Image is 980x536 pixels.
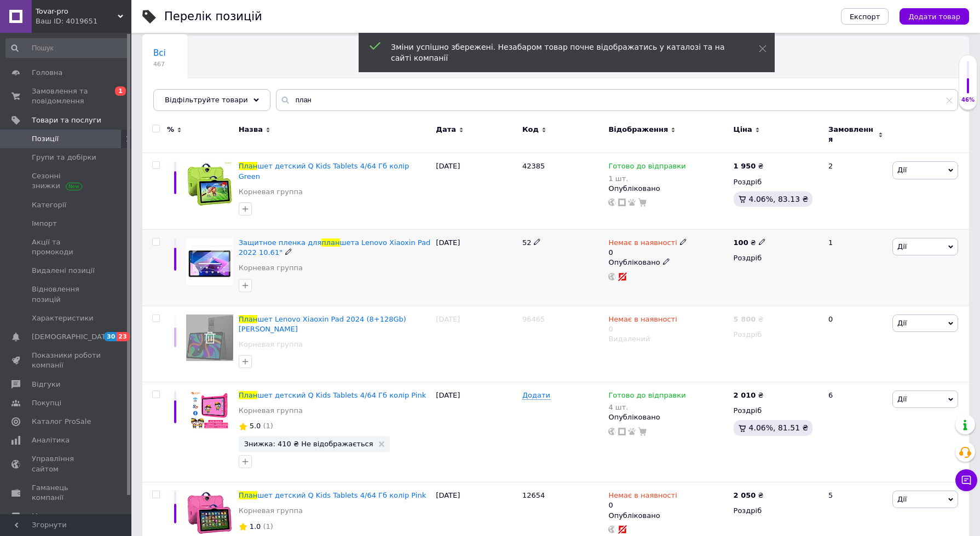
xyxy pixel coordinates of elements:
span: 4.06%, 83.13 ₴ [749,195,809,203]
div: 1 [822,229,890,306]
div: Опубліковано [608,184,728,194]
span: Дії [897,242,907,250]
a: Планшет детский Q Kids Tablets 4/64 Гб колір Pink [239,491,426,499]
img: Планшет детский Q Kids Tablets 4/64 Гб колір Green [186,161,233,207]
span: Замовлення та повідомлення [32,86,101,106]
div: Роздріб [734,506,819,516]
span: Немає в наявності [608,491,677,503]
img: Планшет детский Q Kids Tablets 4/64 Гб колір Pink [186,491,233,535]
span: Головна [32,68,62,78]
a: Корневая группа [239,263,303,273]
span: [DEMOGRAPHIC_DATA] [32,332,113,342]
span: Імпорт [32,219,57,229]
span: Групи та добірки [32,153,96,162]
div: 0 [608,314,677,334]
span: Каталог ProSale [32,417,91,427]
a: Корневая группа [239,340,303,349]
span: Всі [153,48,166,58]
div: 0 [608,491,677,510]
span: 12654 [522,491,545,499]
a: Корневая группа [239,187,303,197]
span: Відновлення позицій [32,284,101,304]
span: Позиції [32,134,59,144]
span: 4.06%, 81.51 ₴ [749,423,809,432]
span: план [321,238,339,247]
span: 23 [117,332,129,341]
span: % [167,125,174,135]
div: 46% [959,96,977,104]
span: Дії [897,495,907,503]
span: Товари та послуги [32,115,101,125]
div: Видалений [608,334,728,344]
div: Роздріб [734,253,819,263]
span: Акції та промокоди [32,237,101,257]
span: Немає в наявності [608,238,677,250]
span: Дії [897,166,907,174]
div: Опубліковано [608,412,728,422]
span: Замовлення [828,125,875,144]
span: Аналітика [32,435,70,445]
span: Защитное пленка для [239,238,322,247]
span: Гаманець компанії [32,483,101,503]
b: 100 [734,238,748,247]
span: Видалені позиції [32,266,95,276]
div: Роздріб [734,177,819,187]
b: 2 010 [734,391,756,399]
div: [DATE] [433,229,520,306]
span: Сезонні знижки [32,171,101,191]
span: Готово до відправки [608,162,685,173]
span: Дата [436,125,456,135]
span: Маркет [32,511,60,521]
span: шет Lenovo Xiaoxin Pad 2024 (8+128Gb) [PERSON_NAME] [239,315,406,333]
span: Експорт [850,13,880,21]
span: План [239,391,258,399]
span: Характеристики [32,313,94,323]
span: Відображення [608,125,668,135]
div: Роздріб [734,330,819,340]
input: Пошук по назві позиції, артикулу і пошуковим запитам [276,89,958,111]
b: 2 050 [734,491,756,499]
div: ₴ [734,491,764,500]
div: Перелік позицій [164,11,262,22]
span: (1) [263,422,273,430]
span: 30 [104,332,117,341]
div: Опубліковано [608,511,728,521]
div: Ваш ID: 4019651 [36,16,131,26]
span: Управління сайтом [32,454,101,474]
span: Категорії [32,200,66,210]
button: Експорт [841,8,889,25]
div: [DATE] [433,306,520,382]
span: Готово до відправки [608,391,685,403]
b: 5 800 [734,315,756,323]
button: Чат з покупцем [955,469,977,491]
span: Покупці [32,398,61,408]
input: Пошук [5,38,129,58]
span: Показники роботи компанії [32,351,101,370]
div: ₴ [734,391,764,400]
span: 42385 [522,162,545,170]
div: 0 [608,238,687,258]
img: Защитное пленка для планшета Lenovo Xiaoxin Pad 2022 10.61" [186,238,233,285]
span: (1) [263,522,273,531]
div: 1 шт. [608,174,685,183]
div: 6 [822,382,890,482]
span: Відфільтруйте товари [165,96,248,104]
img: Планшет детский Q Kids Tablets 4/64 Гб колір Pink [186,391,233,429]
span: План [239,315,258,323]
span: Відгуки [32,380,60,389]
a: Планшет Lenovo Xiaoxin Pad 2024 (8+128Gb) [PERSON_NAME] [239,315,406,333]
span: 467 [153,60,166,68]
span: шет детский Q Kids Tablets 4/64 Гб колір Green [239,162,409,180]
span: Дії [897,395,907,403]
span: 1.0 [250,522,261,531]
span: Додати [522,391,550,400]
div: [DATE] [433,153,520,230]
a: Планшет детский Q Kids Tablets 4/64 Гб колір Green [239,162,409,180]
span: Додати товар [908,13,960,21]
span: План [239,491,258,499]
div: Зміни успішно збережені. Незабаром товар почне відображатись у каталозі та на сайті компанії [391,42,731,63]
div: Опубліковано [608,258,728,267]
span: 5.0 [250,422,261,430]
div: Роздріб [734,406,819,416]
div: [DATE] [433,382,520,482]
